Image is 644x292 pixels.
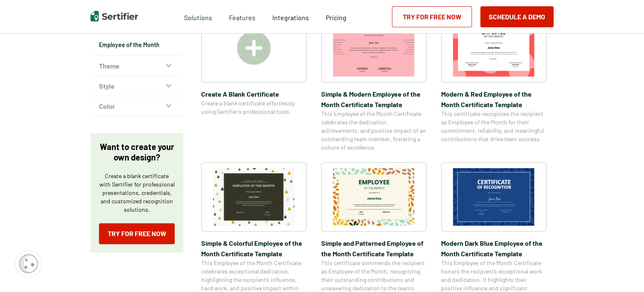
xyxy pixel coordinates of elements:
[321,89,426,110] span: Simple & Modern Employee of the Month Certificate Template
[326,11,346,22] a: Pricing
[90,11,138,21] img: Sertifier | Digital Credentialing Platform
[272,13,309,21] span: Integrations
[441,89,546,110] span: Modern & Red Employee of the Month Certificate Template
[99,172,175,214] p: Create a blank certificate with Sertifier for professional presentations, credentials, and custom...
[392,6,472,27] a: Try for Free Now
[90,96,183,116] button: Color
[333,168,415,226] img: Simple and Patterned Employee of the Month Certificate Template
[19,254,38,273] img: Cookie Popup Icon
[326,13,346,21] span: Pricing
[201,238,306,259] span: Simple & Colorful Employee of the Month Certificate Template
[184,11,212,22] span: Solutions
[213,168,295,226] img: Simple & Colorful Employee of the Month Certificate Template
[99,142,175,163] p: Want to create your own design?
[229,11,255,22] span: Features
[321,238,426,259] span: Simple and Patterned Employee of the Month Certificate Template
[480,6,554,27] button: Schedule a Demo
[90,56,183,76] button: Theme
[201,89,306,99] span: Create A Blank Certificate
[201,99,306,116] span: Create a blank certificate effortlessly using Sertifier’s professional tools.
[441,110,546,143] span: This certificate recognizes the recipient as Employee of the Month for their commitment, reliabil...
[99,41,175,49] a: Employee of the Month
[90,76,183,96] button: Style
[602,252,644,292] iframe: Chat Widget
[272,11,309,22] a: Integrations
[441,238,546,259] span: Modern Dark Blue Employee of the Month Certificate Template
[453,168,535,226] img: Modern Dark Blue Employee of the Month Certificate Template
[321,13,426,152] a: Simple & Modern Employee of the Month Certificate TemplateSimple & Modern Employee of the Month C...
[237,31,271,65] img: Create A Blank Certificate
[99,223,175,244] a: Try for Free Now
[333,19,415,76] img: Simple & Modern Employee of the Month Certificate Template
[321,110,426,152] span: This Employee of the Month Certificate celebrates the dedication, achievements, and positive impa...
[453,19,535,76] img: Modern & Red Employee of the Month Certificate Template
[441,13,546,152] a: Modern & Red Employee of the Month Certificate TemplateModern & Red Employee of the Month Certifi...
